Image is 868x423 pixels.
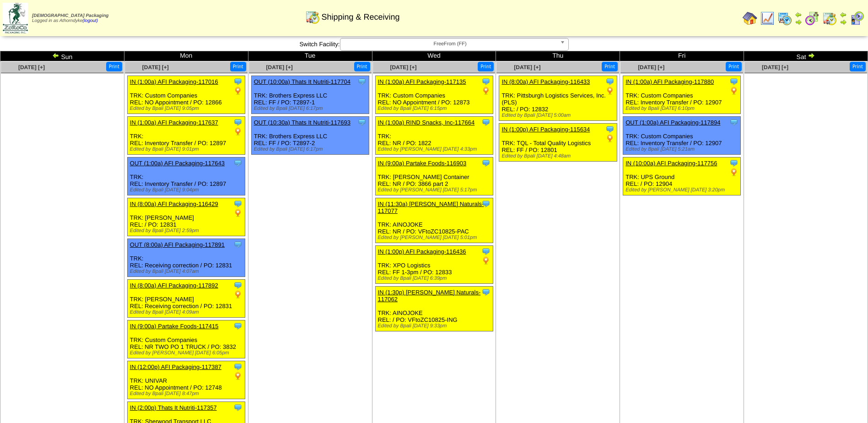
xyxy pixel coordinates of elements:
[378,78,466,85] a: IN (1:00a) AFI Packaging-117135
[357,118,367,127] img: Tooltip
[605,125,615,134] img: Tooltip
[130,241,225,248] a: OUT (8:00a) AFI Packaging-117891
[481,158,491,168] img: Tooltip
[726,62,742,71] button: Print
[233,127,243,136] img: PO
[481,199,491,208] img: Tooltip
[127,239,245,277] div: TRK: REL: Receiving correction / PO: 12831
[496,51,620,61] td: Thu
[254,78,350,85] a: OUT (10:00a) Thats It Nutriti-117704
[142,64,169,70] span: [DATE] [+]
[321,12,399,22] span: Shipping & Receiving
[375,246,493,284] div: TRK: XPO Logistics REL: FF 1-3pm / PO: 12833
[32,13,108,18] span: [DEMOGRAPHIC_DATA] Packaging
[602,62,618,71] button: Print
[266,64,293,70] a: [DATE] [+]
[625,146,740,152] div: Edited by Bpali [DATE] 5:21am
[305,10,320,24] img: calendarinout.gif
[378,146,493,152] div: Edited by [PERSON_NAME] [DATE] 4:33pm
[850,11,864,26] img: calendarcustomer.gif
[840,18,847,26] img: arrowright.gif
[32,13,108,23] span: Logged in as Athorndyke
[729,77,739,86] img: Tooltip
[3,3,28,33] img: zoroco-logo-small.webp
[805,11,819,26] img: calendarblend.gif
[729,86,739,95] img: PO
[762,64,788,70] a: [DATE] [+]
[378,276,493,281] div: Edited by Bpali [DATE] 6:39pm
[481,287,491,297] img: Tooltip
[501,113,616,118] div: Edited by Bpali [DATE] 5:00am
[729,158,739,168] img: Tooltip
[375,76,493,114] div: TRK: Custom Companies REL: NO Appointment / PO: 12873
[605,77,615,86] img: Tooltip
[481,247,491,256] img: Tooltip
[344,38,556,49] span: FreeFrom (FF)
[499,76,617,121] div: TRK: Pittsburgh Logistics Services, Inc. (PLS) REL: / PO: 12832
[233,199,243,208] img: Tooltip
[233,118,243,127] img: Tooltip
[233,208,243,217] img: PO
[481,86,491,95] img: PO
[378,160,467,167] a: IN (9:00a) Partake Foods-116903
[623,117,741,155] div: TRK: Custom Companies REL: Inventory Transfer / PO: 12907
[130,404,217,411] a: IN (2:00p) Thats It Nutriti-117357
[625,160,717,167] a: IN (10:00a) AFI Packaging-117756
[233,86,243,95] img: PO
[481,77,491,86] img: Tooltip
[127,157,245,195] div: TRK: REL: Inventory Transfer / PO: 12897
[130,269,245,274] div: Edited by Bpali [DATE] 4:07am
[18,64,45,70] span: [DATE] [+]
[623,76,741,114] div: TRK: Custom Companies REL: Inventory Transfer / PO: 12907
[625,187,740,193] div: Edited by [PERSON_NAME] [DATE] 3:20pm
[625,106,740,111] div: Edited by Bpali [DATE] 6:10pm
[840,11,847,18] img: arrowleft.gif
[638,64,664,70] span: [DATE] [+]
[478,62,494,71] button: Print
[375,157,493,195] div: TRK: [PERSON_NAME] Container REL: NR / PO: 3866 part 2
[124,51,248,61] td: Mon
[729,168,739,177] img: PO
[233,281,243,290] img: Tooltip
[605,134,615,143] img: PO
[744,51,868,61] td: Sat
[390,64,416,70] a: [DATE] [+]
[514,64,540,70] a: [DATE] [+]
[130,309,245,315] div: Edited by Bpali [DATE] 4:09am
[248,51,372,61] td: Tue
[372,51,496,61] td: Wed
[357,77,367,86] img: Tooltip
[795,11,802,18] img: arrowleft.gif
[251,117,369,155] div: TRK: Brothers Express LLC REL: FF / PO: T2897-2
[501,153,616,159] div: Edited by Bpali [DATE] 4:48am
[127,117,245,155] div: TRK: REL: Inventory Transfer / PO: 12897
[378,289,481,303] a: IN (1:30p) [PERSON_NAME] Naturals-117062
[625,78,714,85] a: IN (1:00a) AFI Packaging-117880
[378,248,466,255] a: IN (1:00p) AFI Packaging-116436
[729,118,739,127] img: Tooltip
[378,106,493,111] div: Edited by Bpali [DATE] 6:15pm
[127,198,245,236] div: TRK: [PERSON_NAME] REL: / PO: 12831
[760,11,775,26] img: line_graph.gif
[106,62,122,71] button: Print
[233,240,243,249] img: Tooltip
[625,119,720,126] a: OUT (1:00a) AFI Packaging-117894
[623,157,741,195] div: TRK: UPS Ground REL: / PO: 12904
[481,118,491,127] img: Tooltip
[378,323,493,329] div: Edited by Bpali [DATE] 9:33pm
[354,62,370,71] button: Print
[52,52,59,59] img: arrowleft.gif
[254,146,369,152] div: Edited by Bpali [DATE] 6:17pm
[233,290,243,299] img: PO
[130,350,245,356] div: Edited by [PERSON_NAME] [DATE] 6:05pm
[233,371,243,380] img: PO
[233,321,243,331] img: Tooltip
[499,124,617,162] div: TRK: TQL - Total Quality Logistics REL: FF / PO: 12801
[375,198,493,243] div: TRK: AINOJOKE REL: NR / PO: VFtoZC10825-PAC
[375,117,493,155] div: TRK: REL: NR / PO: 1822
[130,160,225,167] a: OUT (1:00a) AFI Packaging-117643
[130,201,218,207] a: IN (8:00a) AFI Packaging-116429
